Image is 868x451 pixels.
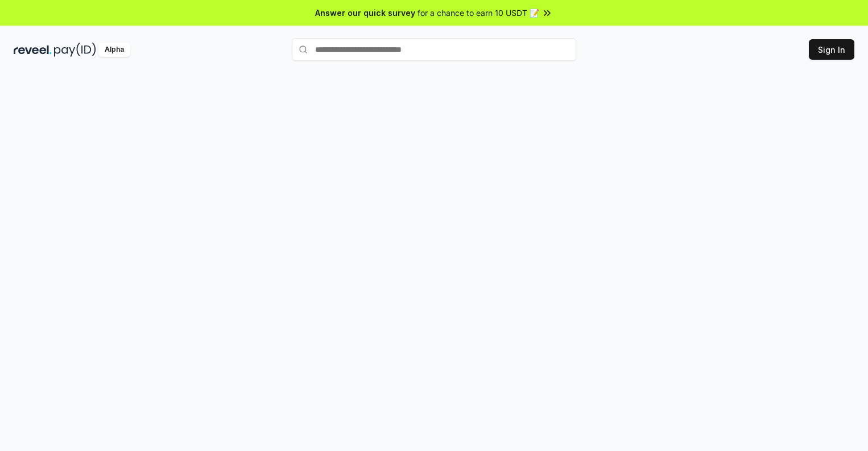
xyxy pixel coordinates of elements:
[418,7,539,19] span: for a chance to earn 10 USDT 📝
[14,43,52,57] img: reveel_dark
[809,39,854,60] button: Sign In
[315,7,415,19] span: Answer our quick survey
[98,43,130,57] div: Alpha
[54,43,96,57] img: pay_id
